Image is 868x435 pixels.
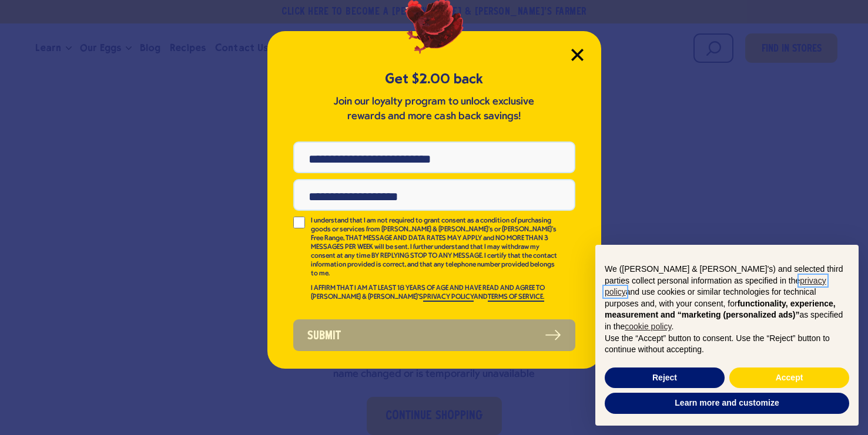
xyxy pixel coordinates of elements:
[331,95,537,124] p: Join our loyalty program to unlock exclusive rewards and more cash back savings!
[605,393,849,414] button: Learn more and customize
[729,367,849,389] button: Accept
[625,322,671,331] a: cookie policy
[311,217,559,278] p: I understand that I am not required to grant consent as a condition of purchasing goods or servic...
[423,294,474,302] a: PRIVACY POLICY
[293,69,575,89] h5: Get $2.00 back
[586,235,868,435] div: Notice
[571,49,584,61] button: Close Modal
[311,284,559,302] p: I AFFIRM THAT I AM AT LEAST 18 YEARS OF AGE AND HAVE READ AND AGREE TO [PERSON_NAME] & [PERSON_NA...
[605,367,725,389] button: Reject
[293,217,305,228] input: I understand that I am not required to grant consent as a condition of purchasing goods or servic...
[605,333,849,356] p: Use the “Accept” button to consent. Use the “Reject” button to continue without accepting.
[605,264,849,333] p: We ([PERSON_NAME] & [PERSON_NAME]'s) and selected third parties collect personal information as s...
[293,319,575,351] button: Submit
[605,276,826,297] a: privacy policy
[488,294,544,302] a: TERMS OF SERVICE.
